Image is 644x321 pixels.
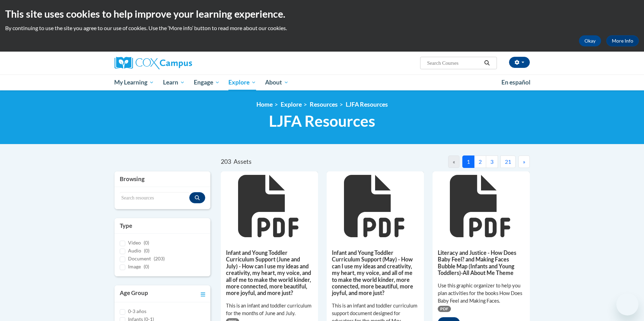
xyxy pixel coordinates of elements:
a: Learn [158,74,189,90]
iframe: Button to launch messaging window [616,293,638,315]
a: More Info [606,35,639,46]
button: Next [518,155,530,168]
span: (0) [144,240,149,246]
h5: Infant and Young Toddler Curriculum Support (June and July) - How can I use my ideas and creativi... [226,249,313,296]
span: About [265,78,289,87]
a: Cox Campus [115,57,246,69]
span: Document [128,256,151,261]
h5: Literacy and Justice - How Does Baby Feel? and Making Faces Bubble Map (Infants and Young Toddler... [438,249,525,276]
span: My Learning [114,78,154,87]
a: Engage [189,74,224,90]
div: This is an infant and toddler curriculum for the months of June and July. [226,302,313,317]
a: En español [497,75,535,90]
button: Okay [579,35,601,46]
a: About [261,74,293,90]
h2: This site uses cookies to help improve your learning experience. [5,7,639,21]
div: Main menu [104,74,540,90]
img: Cox Campus [115,57,192,69]
h3: Type [120,222,206,230]
input: Search resources [120,192,190,204]
span: Assets [234,158,252,165]
span: (203) [154,256,165,261]
h5: Infant and Young Toddler Curriculum Support (May) - How can I use my ideas and creativity, my hea... [332,249,419,296]
label: 0-3 años [128,307,146,315]
h3: Age Group [120,289,148,298]
span: Engage [194,78,220,87]
button: Search [482,59,492,67]
span: Image [128,264,141,269]
span: » [523,158,525,165]
input: Search Courses [426,59,482,67]
button: Account Settings [509,57,530,68]
span: En español [501,79,530,86]
p: By continuing to use the site you agree to our use of cookies. Use the ‘More info’ button to read... [5,24,639,32]
div: Use this graphic organizer to help you plan activities for the books How Does Baby Feel and Makin... [438,282,525,305]
button: 21 [500,155,516,168]
h3: Browsing [120,175,206,183]
a: My Learning [110,74,159,90]
span: Video [128,240,141,246]
a: Home [256,101,273,108]
span: 203 [221,158,231,165]
span: Explore [228,78,256,87]
nav: Pagination Navigation [375,155,529,168]
a: Explore [281,101,302,108]
span: (0) [144,248,149,253]
a: Toggle collapse [201,289,205,298]
span: Audio [128,248,141,253]
button: 1 [462,155,474,168]
button: 2 [474,155,486,168]
a: Explore [224,74,261,90]
span: LJFA Resources [269,112,375,130]
span: (0) [144,264,149,269]
a: Resources [310,101,338,108]
span: Learn [163,78,185,87]
button: 3 [486,155,498,168]
button: Search resources [189,192,205,203]
span: PDF [438,306,451,312]
a: LJFA Resources [346,101,388,108]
